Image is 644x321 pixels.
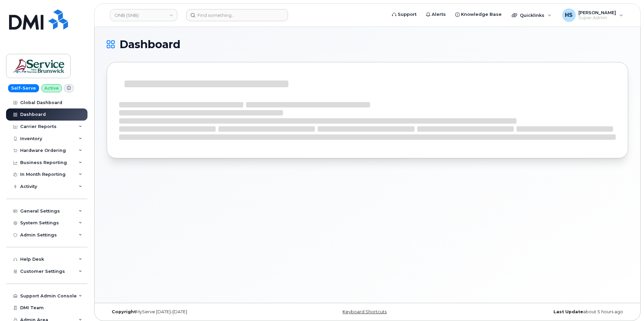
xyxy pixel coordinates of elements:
strong: Last Update [553,309,583,314]
div: MyServe [DATE]–[DATE] [107,309,281,315]
a: Keyboard Shortcuts [343,309,387,314]
strong: Copyright [112,309,136,314]
div: about 5 hours ago [454,309,628,315]
span: Dashboard [119,39,180,50]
